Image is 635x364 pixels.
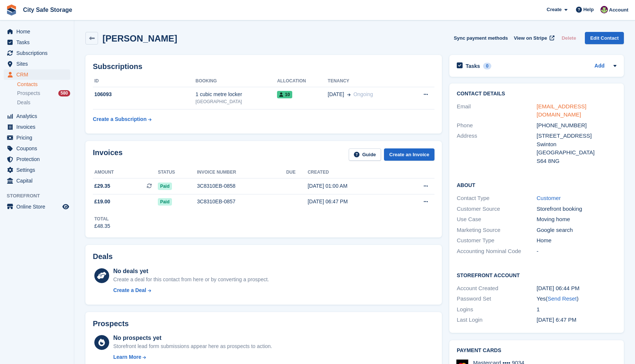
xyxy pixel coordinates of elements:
span: Capital [16,176,61,186]
span: £19.00 [94,198,110,206]
span: £29.35 [94,182,110,190]
img: stora-icon-8386f47178a22dfd0bd8f6a31ec36ba5ce8667c1dd55bd0f319d3a0aa187defe.svg [6,4,17,16]
span: Protection [16,154,61,164]
span: Analytics [16,111,61,121]
span: [DATE] [328,91,344,98]
time: 2025-09-02 17:47:28 UTC [537,317,576,323]
h2: Prospects [93,319,129,328]
div: Use Case [457,215,537,224]
a: menu [4,37,70,47]
a: menu [4,59,70,69]
span: ( ) [546,295,578,302]
span: CRM [16,69,61,80]
th: Due [286,167,308,178]
a: Add [595,62,605,70]
div: Learn More [113,353,141,361]
div: Phone [457,121,537,130]
a: Learn More [113,353,272,361]
div: Address [457,132,537,165]
div: Account Created [457,284,537,293]
div: Total [94,216,110,222]
a: Create a Subscription [93,112,152,126]
a: Prospects 580 [17,89,70,97]
a: City Safe Storage [20,4,75,16]
h2: About [457,181,616,188]
div: Logins [457,305,537,314]
a: menu [4,165,70,175]
th: Amount [93,167,158,178]
div: Email [457,102,537,119]
div: Google search [537,226,616,235]
div: Swinton [537,140,616,149]
a: menu [4,132,70,143]
a: menu [4,122,70,132]
div: 106093 [93,91,196,98]
div: Create a deal for this contact from here or by converting a prospect. [113,276,269,283]
div: 0 [483,63,492,69]
h2: Deals [93,252,113,261]
span: Storefront [7,192,74,200]
th: Allocation [277,75,328,87]
span: Online Store [16,201,61,212]
div: Customer Type [457,236,537,245]
div: 3C8310EB-0857 [197,198,286,206]
h2: Invoices [93,148,123,161]
div: S64 8NG [537,157,616,165]
span: Invoices [16,122,61,132]
div: Contact Type [457,194,537,203]
div: 1 cubic metre locker [196,91,277,98]
th: Tenancy [328,75,407,87]
a: menu [4,69,70,80]
div: Marketing Source [457,226,537,235]
a: Create a Deal [113,286,269,294]
span: Deals [17,99,30,106]
div: - [537,247,616,256]
span: Settings [16,165,61,175]
a: menu [4,176,70,186]
div: [DATE] 01:00 AM [307,182,399,190]
a: Preview store [61,202,70,211]
span: Sites [16,59,61,69]
a: menu [4,143,70,154]
th: ID [93,75,196,87]
button: Sync payment methods [454,32,508,44]
span: Prospects [17,90,40,97]
div: Create a Deal [113,286,146,294]
a: View on Stripe [511,32,556,44]
a: Send Reset [547,295,576,302]
span: Pricing [16,132,61,143]
th: Status [158,167,197,178]
a: [EMAIL_ADDRESS][DOMAIN_NAME] [537,103,586,118]
a: Create an Invoice [384,148,434,161]
h2: Contact Details [457,91,616,97]
span: Coupons [16,143,61,154]
div: [GEOGRAPHIC_DATA] [196,98,277,105]
a: menu [4,154,70,164]
span: Create [547,6,561,13]
div: Yes [537,295,616,303]
h2: [PERSON_NAME] [102,33,177,43]
th: Booking [196,75,277,87]
div: Last Login [457,316,537,324]
a: Edit Contact [585,32,624,44]
div: 580 [58,90,70,96]
div: Password Set [457,295,537,303]
h2: Payment cards [457,348,616,354]
span: Tasks [16,37,61,47]
a: menu [4,111,70,121]
div: [STREET_ADDRESS] [537,132,616,140]
div: Moving home [537,215,616,224]
div: No deals yet [113,267,269,276]
span: Paid [158,198,172,206]
button: Delete [559,32,579,44]
div: No prospects yet [113,334,272,342]
span: Help [583,6,594,13]
span: Paid [158,183,172,190]
div: Home [537,236,616,245]
h2: Tasks [466,63,480,69]
span: View on Stripe [514,35,547,42]
span: Account [609,6,628,14]
div: [DATE] 06:47 PM [307,198,399,206]
a: menu [4,201,70,212]
h2: Subscriptions [93,62,434,71]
